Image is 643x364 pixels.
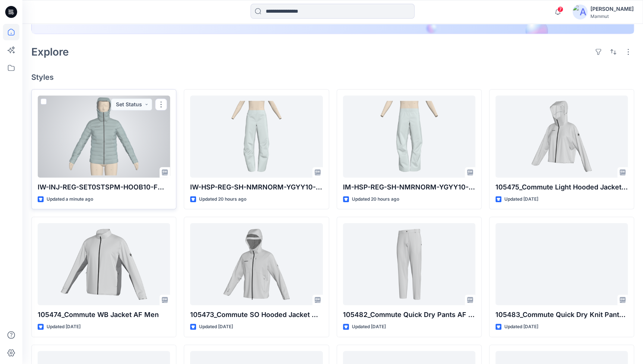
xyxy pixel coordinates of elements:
[343,182,475,192] p: IM-HSP-REG-SH-NMRNORM-YGYY10-2025-08
[31,46,69,58] h2: Explore
[47,323,81,331] p: Updated [DATE]
[38,95,170,178] a: IW-INJ-REG-SET0STSPM-HOOB10-FW27
[590,4,634,13] div: [PERSON_NAME]
[343,223,475,305] a: 105482_Commute Quick Dry Pants AF Men
[504,323,538,331] p: Updated [DATE]
[47,195,93,203] p: Updated a minute ago
[343,95,475,178] a: IM-HSP-REG-SH-NMRNORM-YGYY10-2025-08
[557,6,563,12] span: 7
[495,223,628,305] a: 105483_Commute Quick Dry Knit Pants AF Men
[38,182,170,192] p: IW-INJ-REG-SET0STSPM-HOOB10-FW27
[495,310,628,320] p: 105483_Commute Quick Dry Knit Pants AF Men
[495,182,628,192] p: 105475_Commute Light Hooded Jacket AF Women
[190,310,322,320] p: 105473_Commute SO Hooded Jacket Men AF
[504,195,538,203] p: Updated [DATE]
[590,13,634,19] div: Mammut
[573,4,587,19] img: avatar
[352,323,386,331] p: Updated [DATE]
[190,223,322,305] a: 105473_Commute SO Hooded Jacket Men AF
[199,323,233,331] p: Updated [DATE]
[38,223,170,305] a: 105474_Commute WB Jacket AF Men
[199,195,246,203] p: Updated 20 hours ago
[190,95,322,178] a: IW-HSP-REG-SH-NMRNORM-YGYY10-2025-08
[343,310,475,320] p: 105482_Commute Quick Dry Pants AF Men
[31,73,634,82] h4: Styles
[190,182,322,192] p: IW-HSP-REG-SH-NMRNORM-YGYY10-2025-08
[352,195,399,203] p: Updated 20 hours ago
[495,95,628,178] a: 105475_Commute Light Hooded Jacket AF Women
[38,310,170,320] p: 105474_Commute WB Jacket AF Men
